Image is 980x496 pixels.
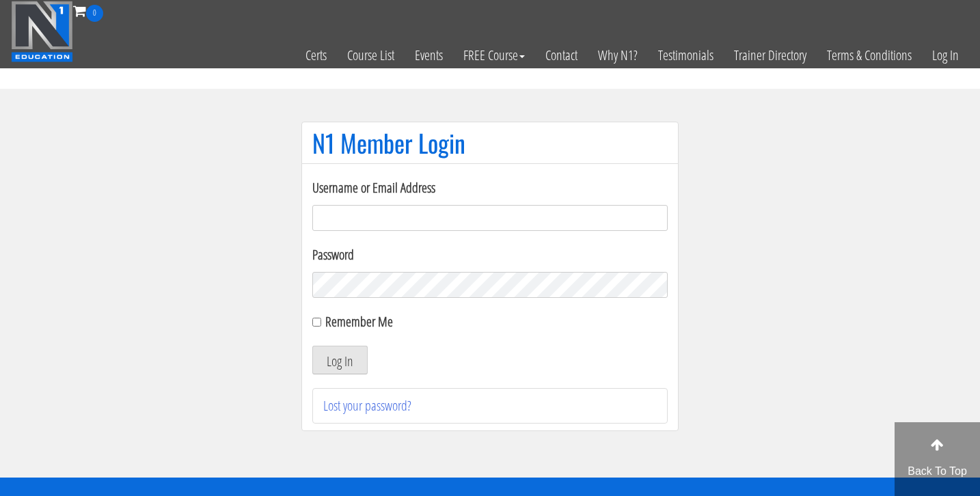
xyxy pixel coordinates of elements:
[337,22,405,89] a: Course List
[312,346,368,374] button: Log In
[817,22,922,89] a: Terms & Conditions
[453,22,535,89] a: FREE Course
[724,22,817,89] a: Trainer Directory
[535,22,588,89] a: Contact
[295,22,337,89] a: Certs
[312,178,668,198] label: Username or Email Address
[11,1,73,62] img: n1-education
[648,22,724,89] a: Testimonials
[312,245,668,265] label: Password
[922,22,969,89] a: Log In
[73,1,103,20] a: 0
[588,22,648,89] a: Why N1?
[86,5,103,22] span: 0
[312,129,668,156] h1: N1 Member Login
[325,312,393,331] label: Remember Me
[405,22,453,89] a: Events
[323,396,411,415] a: Lost your password?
